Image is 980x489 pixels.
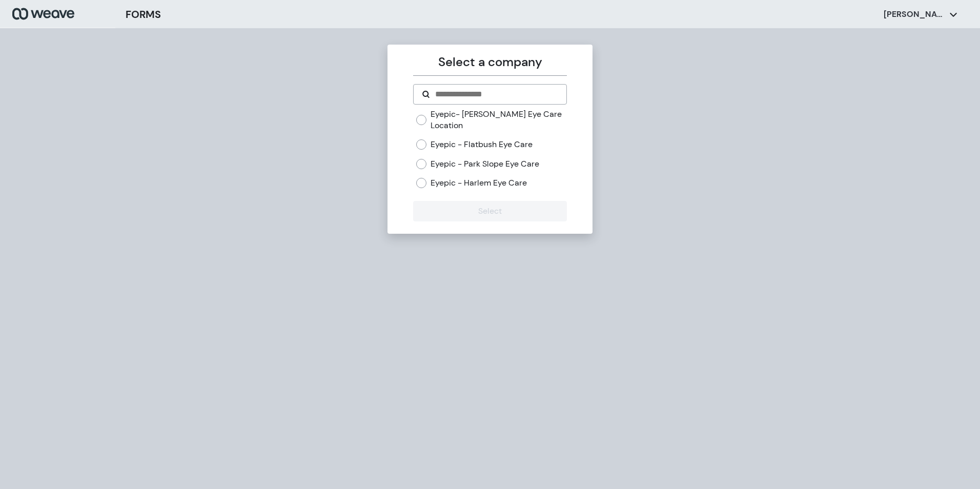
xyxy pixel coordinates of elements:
[431,158,539,170] label: Eyepic - Park Slope Eye Care
[126,7,161,22] h3: FORMS
[413,201,566,221] button: Select
[434,88,558,100] input: Search
[431,139,533,150] label: Eyepic - Flatbush Eye Care
[431,109,566,131] label: Eyepic- [PERSON_NAME] Eye Care Location
[431,177,527,189] label: Eyepic - Harlem Eye Care
[413,53,566,71] p: Select a company
[884,9,945,20] p: [PERSON_NAME]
